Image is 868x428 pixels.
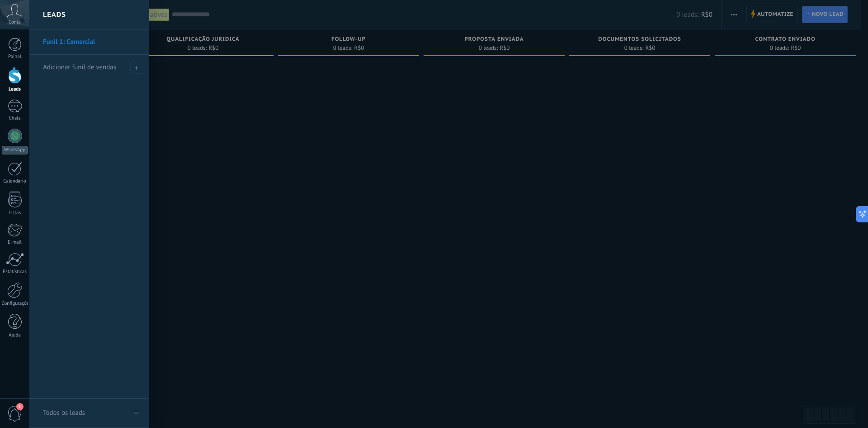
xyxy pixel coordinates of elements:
[2,54,28,60] div: Painel
[2,87,28,92] div: Leads
[43,0,66,29] h2: Leads
[2,146,28,154] div: WhatsApp
[43,63,116,72] span: Adicionar funil de vendas
[2,115,28,121] div: Chats
[2,301,28,307] div: Configurações
[29,399,149,428] a: Todos os leads
[2,210,28,216] div: Listas
[2,240,28,245] div: E-mail
[43,400,85,426] div: Todos os leads
[2,178,28,184] div: Calendário
[2,269,28,275] div: Estatísticas
[9,19,21,25] span: Conta
[130,62,142,74] span: Adicionar funil de vendas
[16,403,24,410] span: 1
[2,332,28,338] div: Ajuda
[43,29,140,55] a: Funil 1: Comercial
